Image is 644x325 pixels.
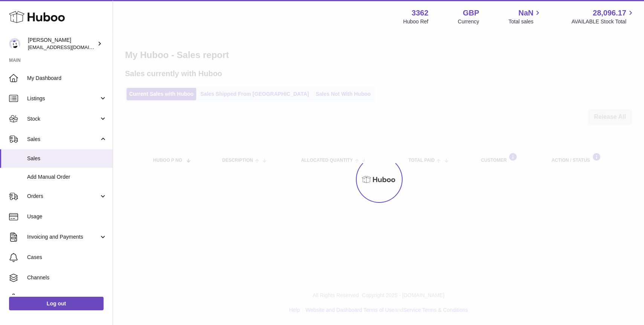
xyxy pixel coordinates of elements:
[27,254,107,261] span: Cases
[571,18,635,25] span: AVAILABLE Stock Total
[27,213,107,220] span: Usage
[412,8,429,18] strong: 3362
[27,75,107,82] span: My Dashboard
[28,37,96,51] div: [PERSON_NAME]
[458,18,479,25] div: Currency
[27,95,99,102] span: Listings
[9,297,104,310] a: Log out
[518,8,533,18] span: NaN
[593,8,626,18] span: 28,096.17
[508,18,542,25] span: Total sales
[463,8,479,18] strong: GBP
[28,44,111,50] span: [EMAIL_ADDRESS][DOMAIN_NAME]
[571,8,635,25] a: 28,096.17 AVAILABLE Stock Total
[508,8,542,25] a: NaN Total sales
[27,136,99,143] span: Sales
[27,155,107,162] span: Sales
[27,294,107,302] span: Settings
[27,274,107,281] span: Channels
[27,173,107,181] span: Add Manual Order
[9,38,20,49] img: sales@gamesconnection.co.uk
[27,115,99,123] span: Stock
[27,193,99,200] span: Orders
[27,233,99,241] span: Invoicing and Payments
[403,18,429,25] div: Huboo Ref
